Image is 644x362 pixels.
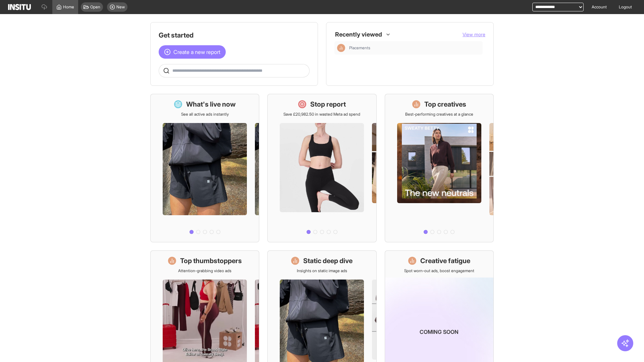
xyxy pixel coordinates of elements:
span: Create a new report [173,48,220,56]
p: Insights on static image ads [297,268,347,274]
span: View more [463,32,485,37]
div: Insights [337,44,345,52]
h1: What's live now [186,100,236,109]
p: See all active ads instantly [181,112,229,117]
p: Attention-grabbing video ads [178,268,231,274]
h1: Get started [159,31,310,40]
span: Home [63,4,74,10]
h1: Top creatives [424,100,466,109]
a: Stop reportSave £20,982.50 in wasted Meta ad spend [267,94,376,242]
a: What's live nowSee all active ads instantly [150,94,259,242]
p: Best-performing creatives at a glance [405,112,473,117]
img: Logo [8,4,31,10]
h1: Top thumbstoppers [180,256,242,265]
p: Save £20,982.50 in wasted Meta ad spend [283,112,360,117]
button: View more [463,31,485,38]
button: Create a new report [159,45,226,59]
span: New [116,4,125,10]
span: Placements [349,45,480,51]
h1: Static deep dive [303,256,353,265]
span: Open [90,4,100,10]
h1: Stop report [310,100,346,109]
a: Top creativesBest-performing creatives at a glance [385,94,494,242]
span: Placements [349,45,370,51]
